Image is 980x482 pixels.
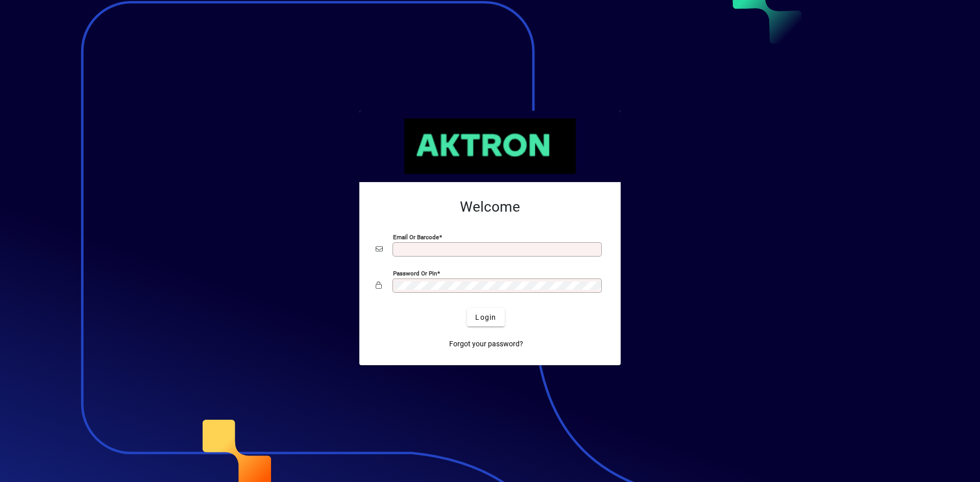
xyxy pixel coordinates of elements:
mat-label: Password or Pin [393,270,437,277]
h2: Welcome [376,198,604,216]
span: Forgot your password? [449,339,523,349]
a: Forgot your password? [445,335,527,353]
span: Login [475,312,496,323]
button: Login [467,308,504,326]
mat-label: Email or Barcode [393,234,439,241]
